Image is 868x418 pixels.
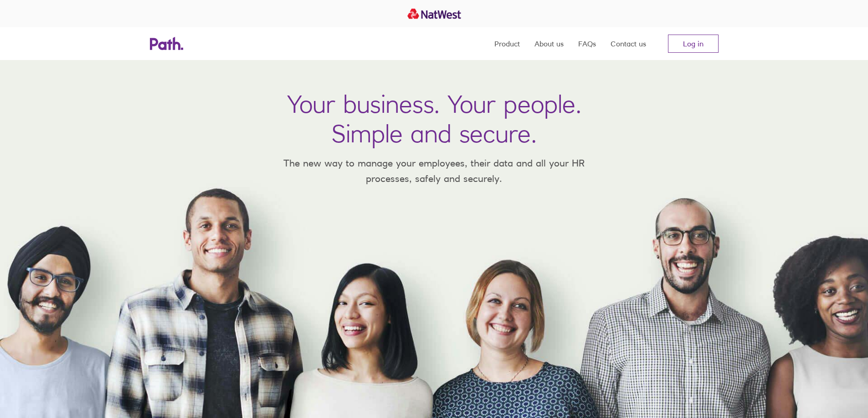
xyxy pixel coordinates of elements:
a: Log in [668,35,719,53]
a: About us [534,27,564,60]
a: FAQs [578,27,596,60]
a: Contact us [611,27,646,60]
h1: Your business. Your people. Simple and secure. [287,89,581,148]
a: Product [494,27,520,60]
p: The new way to manage your employees, their data and all your HR processes, safely and securely. [270,156,598,186]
